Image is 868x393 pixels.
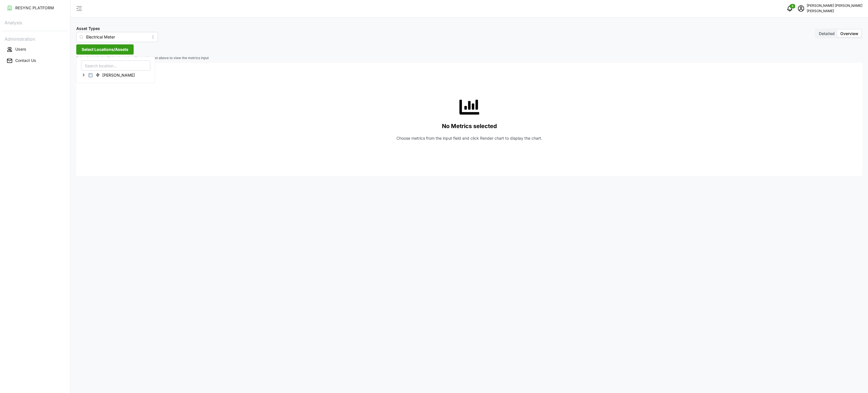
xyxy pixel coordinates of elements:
[89,74,92,77] span: Select Chuan Lim
[76,44,134,55] button: Select Locations/Assets
[15,46,26,52] p: Users
[82,45,128,54] span: Select Locations/Assets
[15,58,36,63] p: Contact Us
[76,57,155,83] div: Select Locations/Assets
[396,135,542,141] p: Choose metrics from the input field and click Render chart to display the chart.
[76,56,862,61] p: Select items in the 'Select Locations/Assets' button above to view the metrics input
[2,18,68,26] p: Analysis
[2,2,68,14] a: RESYNC PLATFORM
[442,122,497,131] p: No Metrics selected
[784,3,795,14] button: notifications
[102,72,135,78] span: [PERSON_NAME]
[807,8,862,14] p: [PERSON_NAME]
[2,44,68,55] button: Users
[807,3,862,8] p: [PERSON_NAME] [PERSON_NAME]
[2,3,68,13] button: RESYNC PLATFORM
[15,5,54,11] p: RESYNC PLATFORM
[2,56,68,66] button: Contact Us
[792,4,793,8] span: 0
[795,3,807,14] button: schedule
[93,72,139,78] span: Chuan Lim
[2,55,68,66] a: Contact Us
[840,31,858,36] span: Overview
[81,61,150,71] input: Search location...
[819,31,835,36] span: Detailed
[76,25,100,32] label: Asset Types
[2,34,68,43] p: Administration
